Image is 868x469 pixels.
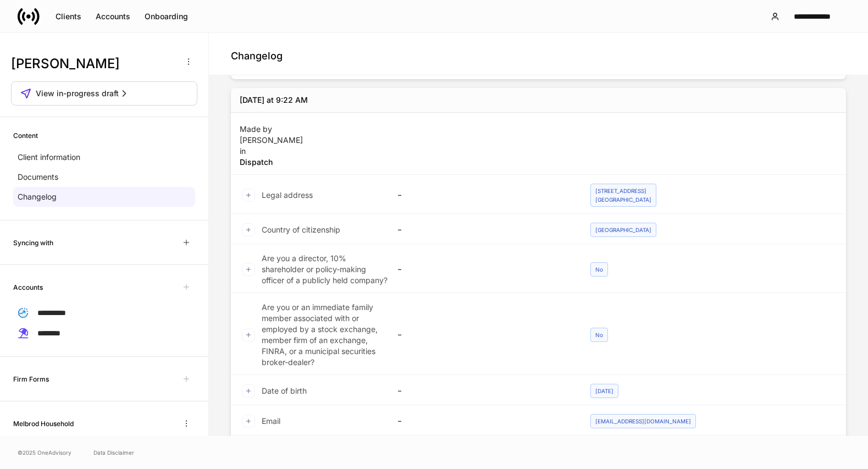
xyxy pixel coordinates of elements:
div: [DATE] at 9:22 AM [240,95,308,106]
div: Onboarding [145,11,188,22]
span: [GEOGRAPHIC_DATA] [595,196,651,203]
h6: Accounts [13,282,43,293]
p: Are you a director, 10% shareholder or policy-making officer of a publicly held company? [262,253,389,286]
a: Changelog [13,187,195,207]
button: View in-progress draft [11,81,197,106]
p: Legal address [262,190,313,201]
span: View in-progress draft [36,88,119,99]
a: Documents [13,167,195,187]
h6: – [398,329,401,340]
p: Documents [18,172,58,183]
span: [STREET_ADDRESS] [595,187,646,194]
h6: – [398,190,401,200]
h6: – [398,264,401,274]
div: [DATE] [590,384,618,398]
h5: Dispatch [240,157,303,168]
span: © 2025 OneAdvisory [18,448,71,457]
button: Accounts [89,8,137,25]
p: Email [262,416,280,427]
p: Are you or an immediate family member associated with or employed by a stock exchange, member fir... [262,302,389,368]
p: Date of birth [262,385,307,396]
h6: – [398,416,401,426]
div: Made by in [240,119,303,168]
h3: [PERSON_NAME] [11,55,175,73]
div: Clients [56,11,81,22]
div: Accounts [96,11,130,22]
h6: – [398,385,401,396]
div: [GEOGRAPHIC_DATA] [590,223,656,237]
div: No [590,328,608,342]
div: [EMAIL_ADDRESS][DOMAIN_NAME] [590,414,696,428]
a: Client information [13,147,195,167]
p: Country of citizenship [262,224,340,235]
span: Unavailable with outstanding requests for information [178,278,195,296]
button: Onboarding [137,8,195,25]
h4: Changelog [231,49,283,63]
h6: – [398,224,401,235]
h6: Syncing with [13,238,53,248]
p: [PERSON_NAME] [240,135,303,146]
h6: Melbrod Household [13,418,74,429]
span: Unavailable with outstanding requests for information [178,370,195,388]
h6: Content [13,130,38,141]
button: Clients [48,8,89,25]
a: Data Disclaimer [93,448,134,457]
p: Changelog [18,191,57,202]
p: Client information [18,152,80,163]
h6: Firm Forms [13,374,49,384]
div: No [590,262,608,277]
